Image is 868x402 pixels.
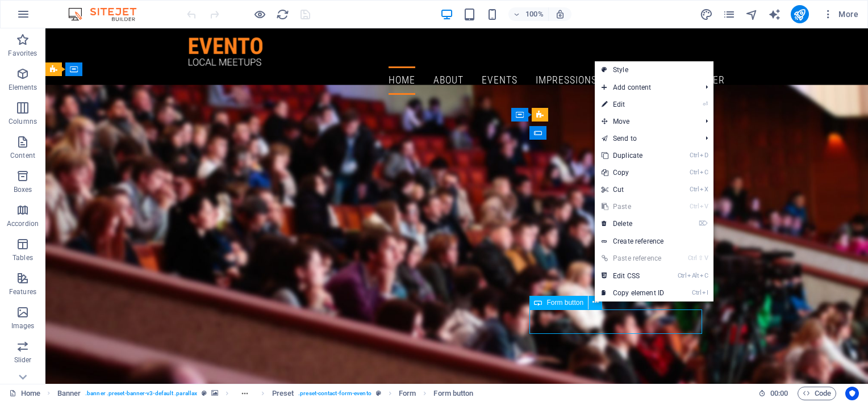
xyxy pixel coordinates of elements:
[298,387,372,400] span: . preset-contact-form-evento
[758,387,788,400] h6: Session time
[723,7,736,21] button: pages
[690,152,699,159] i: Ctrl
[272,387,294,400] span: Click to select. Double-click to edit
[555,9,565,19] i: On resize automatically adjust zoom level to fit chosen device.
[546,299,583,306] span: Form button
[57,387,474,400] nav: breadcrumb
[9,117,37,126] p: Columns
[595,284,671,301] a: CtrlICopy element ID
[818,5,863,23] button: More
[798,387,836,400] button: Code
[14,185,32,194] p: Boxes
[692,289,701,296] i: Ctrl
[11,321,35,330] p: Images
[745,7,759,21] button: navigator
[595,233,713,250] a: Create reference
[202,390,207,396] i: This element is a customizable preset
[595,198,671,215] a: CtrlVPaste
[778,389,780,397] span: :
[376,390,381,396] i: This element is a customizable preset
[14,355,32,365] p: Slider
[768,8,781,21] i: AI Writer
[276,7,289,21] button: reload
[723,8,736,21] i: Pages (Ctrl+Alt+S)
[700,8,713,21] i: Design (Ctrl+Alt+Y)
[699,220,708,227] i: ⌦
[595,215,671,232] a: ⌦Delete
[688,254,697,262] i: Ctrl
[687,272,699,279] i: Alt
[791,5,809,23] button: publish
[793,8,806,21] i: Publish
[65,7,151,21] img: Editor Logo
[211,390,218,396] i: This element contains a background
[595,147,671,164] a: CtrlDDuplicate
[595,267,671,284] a: CtrlAltCEdit CSS
[595,130,696,147] a: Send to
[9,83,37,92] p: Elements
[770,387,788,400] span: 00 00
[700,186,708,193] i: X
[700,7,713,21] button: design
[12,253,33,262] p: Tables
[700,272,708,279] i: C
[690,186,699,193] i: Ctrl
[700,203,708,210] i: V
[10,151,35,160] p: Content
[595,113,696,130] span: Move
[690,169,699,176] i: Ctrl
[595,181,671,198] a: CtrlXCut
[276,8,289,21] i: Reload page
[433,387,473,400] span: Click to select. Double-click to edit
[690,203,699,210] i: Ctrl
[508,7,549,21] button: 100%
[700,152,708,159] i: D
[700,169,708,176] i: C
[7,219,39,228] p: Accordion
[85,387,197,400] span: . banner .preset-banner-v3-default .parallax
[745,8,758,21] i: Navigator
[678,272,687,279] i: Ctrl
[399,387,416,400] span: Click to select. Double-click to edit
[595,79,696,96] span: Add content
[57,387,81,400] span: Click to select. Double-click to edit
[768,7,782,21] button: text_generator
[595,250,671,267] a: Ctrl⇧VPaste reference
[845,387,859,400] button: Usercentrics
[595,96,671,113] a: ⏎Edit
[823,9,858,20] span: More
[702,289,708,296] i: I
[698,254,703,262] i: ⇧
[253,7,266,21] button: Click here to leave preview mode and continue editing
[525,7,544,21] h6: 100%
[595,61,713,78] a: Style
[703,101,708,108] i: ⏎
[9,287,36,296] p: Features
[8,49,37,58] p: Favorites
[803,387,831,400] span: Code
[595,164,671,181] a: CtrlCCopy
[704,254,708,262] i: V
[9,387,40,400] a: Click to cancel selection. Double-click to open Pages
